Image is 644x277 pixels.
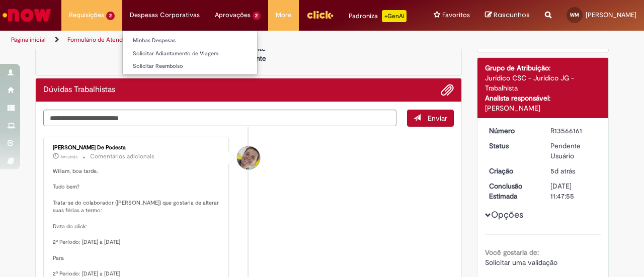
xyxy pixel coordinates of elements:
div: Grupo de Atribuição: [485,63,601,73]
div: Pendente Usuário [550,141,597,161]
span: Enviar [428,114,447,123]
span: Requisições [69,10,104,20]
span: WM [570,12,579,18]
span: Despesas Corporativas [130,10,200,20]
div: 25/09/2025 11:30:22 [550,166,597,176]
b: Você gostaria de: [485,248,539,257]
div: Raissa Alves De Podesta [237,146,260,169]
time: 25/09/2025 11:30:22 [550,166,575,175]
a: Solicitar Adiantamento de Viagem [123,48,257,59]
button: Adicionar anexos [441,83,454,97]
span: Favoritos [442,10,470,20]
a: Página inicial [11,36,46,44]
a: Formulário de Atendimento [67,36,142,44]
div: Jurídico CSC - Jurídico JG - Trabalhista [485,73,601,93]
time: 29/09/2025 15:45:56 [60,154,77,160]
div: [PERSON_NAME] De Podesta [53,145,220,151]
span: More [276,10,291,20]
div: Padroniza [349,10,407,22]
div: [DATE] 11:47:55 [550,181,597,201]
span: Solicitar uma validação [485,258,557,267]
img: click_logo_yellow_360x200.png [306,7,334,22]
button: Enviar [407,110,454,127]
dt: Criação [481,166,543,176]
ul: Despesas Corporativas [122,30,258,75]
dt: Conclusão Estimada [481,181,543,201]
small: Comentários adicionais [90,152,154,161]
div: R13566161 [550,126,597,136]
p: +GenAi [382,10,407,22]
span: [PERSON_NAME] [586,11,636,19]
textarea: Digite sua mensagem aqui... [43,110,396,126]
div: Analista responsável: [485,93,601,103]
dt: Número [481,126,543,136]
span: Aprovações [215,10,251,20]
div: [PERSON_NAME] [485,103,601,113]
ul: Trilhas de página [8,31,422,49]
a: Solicitar Reembolso [123,61,257,72]
a: Minhas Despesas [123,35,257,46]
span: 2 [106,12,115,20]
span: 2 [253,12,261,20]
dt: Status [481,141,543,151]
span: 5d atrás [550,166,575,175]
span: Rascunhos [494,10,530,20]
h2: Dúvidas Trabalhistas Histórico de tíquete [43,85,115,95]
img: ServiceNow [1,5,53,25]
span: 8m atrás [60,154,77,160]
a: Rascunhos [485,11,530,20]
